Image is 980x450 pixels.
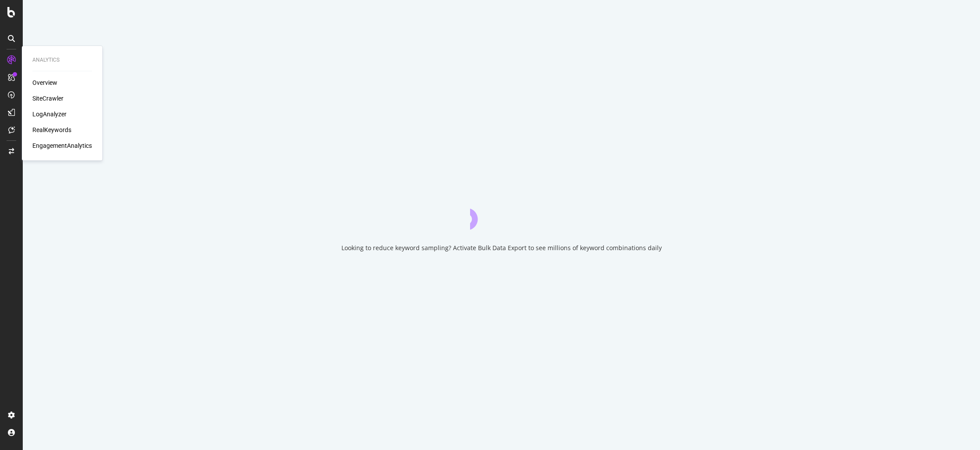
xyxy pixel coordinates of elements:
div: Analytics [32,56,92,64]
a: SiteCrawler [32,94,63,103]
a: RealKeywords [32,126,71,134]
div: animation [470,198,533,230]
a: LogAnalyzer [32,110,67,119]
a: EngagementAnalytics [32,141,92,150]
a: Overview [32,78,57,87]
div: Looking to reduce keyword sampling? Activate Bulk Data Export to see millions of keyword combinat... [341,244,662,252]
